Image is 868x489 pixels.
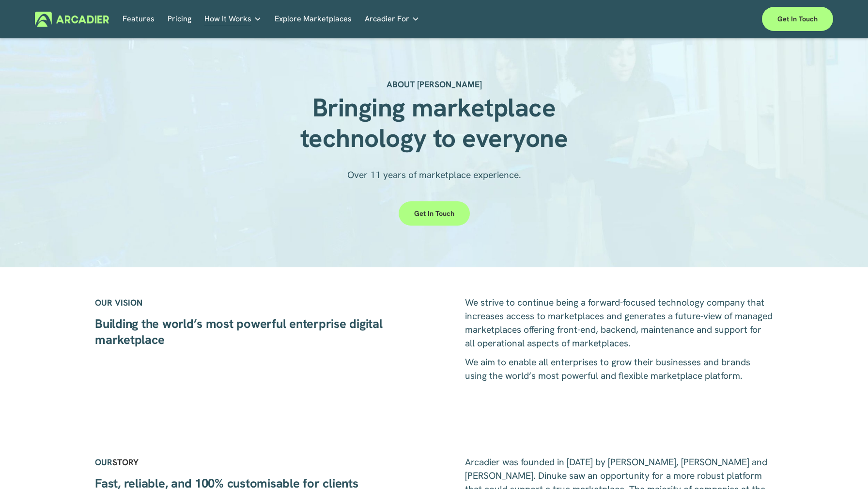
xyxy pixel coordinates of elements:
[95,297,142,308] strong: OUR VISION
[95,315,386,347] strong: Building the world’s most powerful enterprise digital marketplace
[365,12,419,27] a: folder dropdown
[762,7,833,31] a: Get in touch
[204,12,251,26] span: How It Works
[35,12,109,27] img: Arcadier
[204,12,262,27] a: folder dropdown
[347,169,521,181] span: Over 11 years of marketplace experience.
[275,12,352,27] a: Explore Marketplaces
[465,356,753,382] span: We aim to enable all enterprises to grow their businesses and brands using the world’s most power...
[465,296,775,349] span: We strive to continue being a forward-focused technology company that increases access to marketp...
[112,456,139,468] strong: STORY
[123,12,155,27] a: Features
[387,79,482,90] strong: ABOUT [PERSON_NAME]
[365,12,409,26] span: Arcadier For
[168,12,191,27] a: Pricing
[300,91,568,154] strong: Bringing marketplace technology to everyone
[95,456,112,468] strong: OUR
[399,201,470,226] a: Get in touch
